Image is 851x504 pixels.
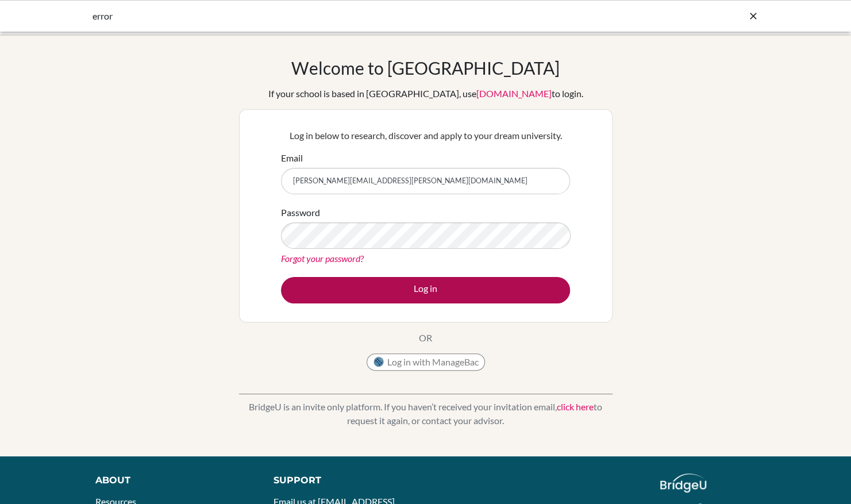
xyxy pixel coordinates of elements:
p: OR [419,331,432,345]
button: Log in [281,277,570,303]
h1: Welcome to [GEOGRAPHIC_DATA] [291,57,560,78]
div: Support [274,474,414,487]
p: BridgeU is an invite only platform. If you haven’t received your invitation email, to request it ... [239,400,613,428]
button: Log in with ManageBac [367,353,485,371]
p: Log in below to research, discover and apply to your dream university. [281,129,570,143]
div: About [95,474,248,487]
div: If your school is based in [GEOGRAPHIC_DATA], use to login. [268,87,583,101]
a: [DOMAIN_NAME] [476,88,552,99]
label: Email [281,151,303,165]
a: click here [557,401,594,412]
div: error [93,9,587,23]
a: Forgot your password? [281,253,364,264]
label: Password [281,206,320,220]
img: logo_white@2x-f4f0deed5e89b7ecb1c2cc34c3e3d731f90f0f143d5ea2071677605dd97b5244.png [660,474,707,493]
